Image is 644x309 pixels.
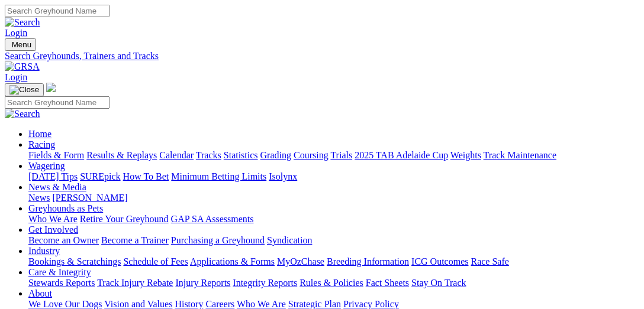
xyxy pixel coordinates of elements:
a: Track Maintenance [484,150,556,160]
div: Care & Integrity [28,278,639,288]
a: Racing [28,139,55,149]
a: Purchasing a Greyhound [171,235,265,245]
a: Strategic Plan [288,299,341,309]
a: How To Bet [123,171,169,181]
a: Wagering [28,161,65,171]
a: Statistics [224,150,258,160]
a: Rules & Policies [300,278,363,288]
a: SUREpick [80,171,120,181]
a: Trials [330,150,352,160]
input: Search [5,5,110,17]
a: Results & Replays [86,150,157,160]
a: Grading [260,150,291,160]
a: Applications & Forms [190,256,275,266]
span: Menu [12,40,31,49]
a: History [175,299,203,309]
a: [PERSON_NAME] [52,193,127,203]
a: Privacy Policy [343,299,399,309]
a: Careers [205,299,234,309]
img: GRSA [5,61,40,72]
a: ICG Outcomes [411,256,468,266]
a: Isolynx [269,171,297,181]
a: Coursing [294,150,329,160]
img: Search [5,17,40,28]
a: Track Injury Rebate [97,278,173,288]
img: Close [9,85,39,95]
button: Toggle navigation [5,83,44,96]
img: logo-grsa-white.png [46,83,56,92]
a: GAP SA Assessments [171,214,254,224]
a: Become an Owner [28,235,99,245]
a: Login [5,28,27,38]
button: Toggle navigation [5,38,36,51]
a: Integrity Reports [233,278,297,288]
input: Search [5,96,110,109]
a: [DATE] Tips [28,171,78,181]
a: Race Safe [471,256,508,266]
a: Care & Integrity [28,267,91,277]
a: Fact Sheets [366,278,409,288]
a: Minimum Betting Limits [171,171,266,181]
a: Home [28,129,51,139]
a: About [28,288,52,298]
a: Stewards Reports [28,278,95,288]
div: Get Involved [28,235,639,246]
a: Vision and Values [104,299,172,309]
img: Search [5,109,40,119]
a: Become a Trainer [101,235,169,245]
a: Retire Your Greyhound [80,214,169,224]
a: Stay On Track [411,278,466,288]
a: Who We Are [28,214,78,224]
a: MyOzChase [277,256,324,266]
a: Login [5,72,27,82]
a: Tracks [196,150,221,160]
a: Calendar [159,150,194,160]
a: Syndication [267,235,312,245]
a: Bookings & Scratchings [28,256,121,266]
div: Racing [28,150,639,161]
a: Industry [28,246,60,256]
a: Breeding Information [327,256,409,266]
a: Get Involved [28,225,78,235]
a: 2025 TAB Adelaide Cup [355,150,448,160]
div: Greyhounds as Pets [28,214,639,225]
a: Schedule of Fees [123,256,188,266]
a: Who We Are [237,299,286,309]
div: News & Media [28,193,639,203]
div: Industry [28,256,639,267]
a: News [28,193,50,203]
div: Wagering [28,171,639,182]
a: Search Greyhounds, Trainers and Tracks [5,51,639,61]
a: Fields & Form [28,150,84,160]
a: News & Media [28,182,86,192]
a: Greyhounds as Pets [28,203,103,213]
a: Injury Reports [175,278,230,288]
a: We Love Our Dogs [28,299,102,309]
a: Weights [450,150,481,160]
